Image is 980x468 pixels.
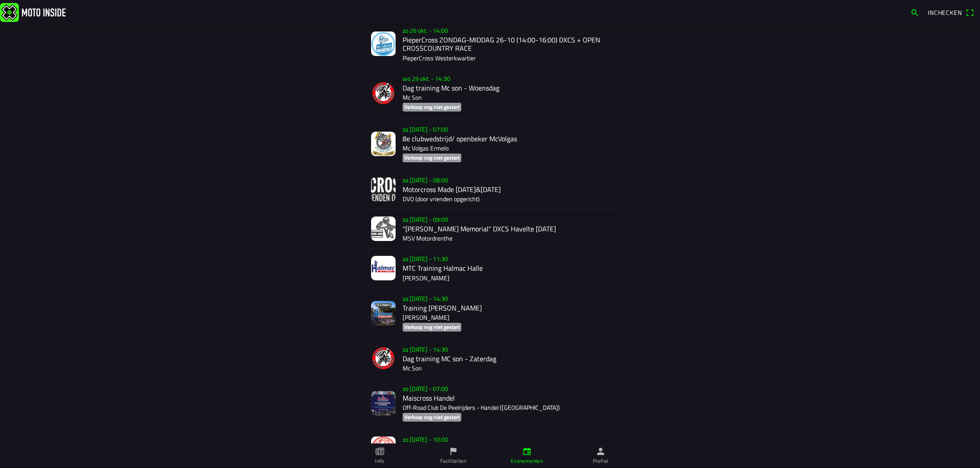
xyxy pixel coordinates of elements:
[596,447,605,456] ion-icon: person
[364,209,616,248] a: za [DATE] - 09:00"[PERSON_NAME] Memorial" DXCS Havelte [DATE]MSV Motordrenthe
[371,437,396,461] img: s4AcrYMSiCGV2JtRADuiX8iGqUdYBWZIKJSM0rGg.jpg
[440,457,466,465] ion-label: Faciliteiten
[371,217,396,241] img: eE8eKWaKS88NFqIiIaP78NkEVkCDkfHC0M11gaXO.jpg
[364,68,616,119] a: wo 29 okt. - 14:30Dag training Mc son - WoensdagMc SonVerkoop nog niet gestart
[364,288,616,339] a: za [DATE] - 14:30Training [PERSON_NAME][PERSON_NAME]Verkoop nog niet gestart
[371,391,396,416] img: w5xznwbrPMUGQxCx6SLC4sB6EgMurxnB4Y1T7tx4.png
[364,339,616,378] a: za [DATE] - 14:30Dag training MC son - ZaterdagMc Son
[371,301,396,325] img: N3lxsS6Zhak3ei5Q5MtyPEvjHqMuKUUTBqHB2i4g.png
[371,256,396,280] img: nUvh5JkSQmmW2HJEMSkwDJSJ4FfGRWewn1JIy8H7.jpg
[449,447,458,456] ion-icon: flag
[371,31,396,56] img: PdGukOrjLhVABmWOw5NEgetiR9AZ1knzJ8XSNrVB.jpeg
[593,457,609,465] ion-label: Profiel
[511,457,543,465] ion-label: Evenementen
[371,81,396,105] img: sfRBxcGZmvZ0K6QUyq9TbY0sbKJYVDoKWVN9jkDZ.png
[375,457,384,465] ion-label: Info
[371,346,396,370] img: sfRBxcGZmvZ0K6QUyq9TbY0sbKJYVDoKWVN9jkDZ.png
[928,8,962,17] span: Inchecken
[375,447,385,456] ion-icon: paper
[923,5,978,20] a: Incheckenqr scanner
[522,447,532,456] ion-icon: calendar
[364,248,616,288] a: za [DATE] - 11:30MTC Training Halmac Halle[PERSON_NAME]
[364,378,616,429] a: zo [DATE] - 07:00Maiscross HandelOff-Road Club De Peelrijders - Handel ([GEOGRAPHIC_DATA])Verkoop...
[371,132,396,156] img: 7FxbV3nNmk6slsxa6cqF39CKjtp7J7vemkNOEex7.jpg
[364,20,616,68] a: zo 26 okt. - 14:00PieperCross ZONDAG-MIDDAG 26-10 (14:00-16:00) DXCS + OPEN CROSSCOUNTRY RACEPiep...
[364,119,616,170] a: za [DATE] - 07:008e clubwedstrijd/ openbeker McVolgasMc Volgas ErmeloVerkoop nog niet gestart
[364,170,616,209] a: za [DATE] - 08:00Motorcross Made [DATE]&[DATE]DVO (door vrienden opgericht)
[371,177,396,202] img: Ajuuv2dJ5KCCCkfeHS2XUGbxoLNdg0NyHyvyFlZp.png
[906,5,923,20] a: search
